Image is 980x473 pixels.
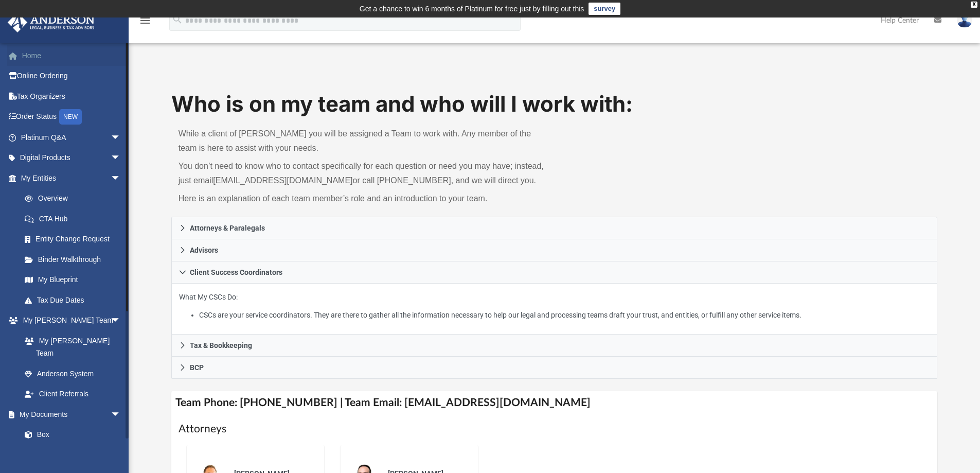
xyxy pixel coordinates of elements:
a: Online Ordering [7,66,136,86]
a: My Entitiesarrow_drop_down [7,168,136,188]
i: search [172,14,183,25]
a: Box [14,425,126,445]
span: arrow_drop_down [111,404,131,425]
a: Digital Productsarrow_drop_down [7,148,136,168]
a: Tax & Bookkeeping [171,335,938,357]
i: menu [139,14,151,27]
a: [EMAIL_ADDRESS][DOMAIN_NAME] [213,176,352,185]
div: close [971,2,977,8]
p: While a client of [PERSON_NAME] you will be assigned a Team to work with. Any member of the team ... [179,127,547,155]
a: Platinum Q&Aarrow_drop_down [7,127,136,148]
h4: Team Phone: [PHONE_NUMBER] | Team Email: [EMAIL_ADDRESS][DOMAIN_NAME] [171,391,938,414]
p: What My CSCs Do: [179,291,930,322]
a: Client Success Coordinators [171,261,938,284]
div: Get a chance to win 6 months of Platinum for free just by filling out this [360,3,584,15]
li: CSCs are your service coordinators. They are there to gather all the information necessary to hel... [199,309,930,322]
img: Anderson Advisors Platinum Portal [5,12,98,32]
span: Tax & Bookkeeping [190,342,252,349]
a: Attorneys & Paralegals [171,217,938,239]
a: Home [7,45,136,66]
h1: Who is on my team and who will I work with: [171,89,938,119]
h1: Attorneys [179,422,931,436]
span: Advisors [190,247,218,254]
a: Binder Walkthrough [14,249,136,270]
a: My [PERSON_NAME] Teamarrow_drop_down [7,310,131,331]
p: You don’t need to know who to contact specifically for each question or need you may have; instea... [179,159,547,188]
span: arrow_drop_down [111,127,131,148]
div: Client Success Coordinators [171,284,938,335]
a: Order StatusNEW [7,107,136,128]
p: Here is an explanation of each team member’s role and an introduction to your team. [179,191,547,206]
img: User Pic [957,13,972,28]
a: My [PERSON_NAME] Team [14,330,126,363]
span: arrow_drop_down [111,148,131,169]
a: My Blueprint [14,270,131,290]
a: Overview [14,188,136,209]
a: Tax Due Dates [14,290,136,310]
a: BCP [171,357,938,379]
a: survey [589,3,620,15]
span: BCP [190,364,204,371]
a: Advisors [171,239,938,261]
div: NEW [59,109,82,125]
a: Entity Change Request [14,229,136,250]
span: Client Success Coordinators [190,269,282,276]
a: Tax Organizers [7,86,136,107]
span: arrow_drop_down [111,168,131,189]
span: Attorneys & Paralegals [190,224,265,232]
a: Anderson System [14,363,131,384]
a: My Documentsarrow_drop_down [7,404,131,425]
a: Client Referrals [14,384,131,405]
a: CTA Hub [14,208,136,229]
a: menu [139,20,151,27]
span: arrow_drop_down [111,310,131,331]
